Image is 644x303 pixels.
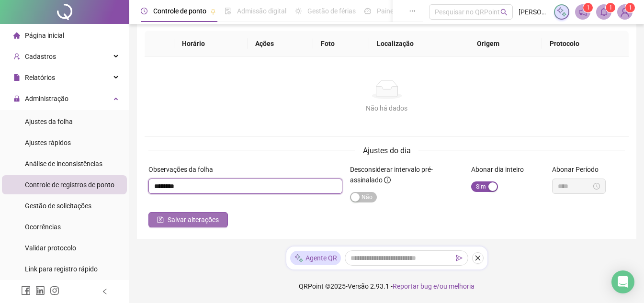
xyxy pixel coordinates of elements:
[141,8,147,14] span: clock-circle
[609,4,612,11] span: 1
[25,32,64,39] span: Página inicial
[583,3,593,12] sup: 1
[248,31,313,57] th: Ações
[13,74,20,81] span: file
[364,8,371,14] span: dashboard
[471,164,530,175] label: Abonar dia inteiro
[556,7,567,17] img: sparkle-icon.fc2bf0ac1784a2077858766a79e2daf3.svg
[102,288,108,295] span: left
[384,177,391,183] span: info-circle
[25,139,71,146] span: Ajustes rápidos
[25,160,102,168] span: Análise de inconsistências
[148,212,228,227] button: Salvar alterações
[542,31,629,57] th: Protocolo
[168,214,219,225] span: Salvar alterações
[25,244,76,252] span: Validar protocolo
[611,270,634,293] div: Open Intercom Messenger
[157,216,164,223] span: save
[625,3,635,12] sup: Atualize o seu contato no menu Meus Dados
[25,223,61,231] span: Ocorrências
[129,269,644,303] footer: QRPoint © 2025 - 2.93.1 -
[578,8,587,16] span: notification
[377,7,414,15] span: Painel do DP
[13,32,20,39] span: home
[369,31,470,57] th: Localização
[35,286,45,295] span: linkedin
[393,282,475,290] span: Reportar bug e/ou melhoria
[21,286,31,295] span: facebook
[294,253,304,263] img: sparkle-icon.fc2bf0ac1784a2077858766a79e2daf3.svg
[599,8,608,16] span: bell
[606,3,615,12] sup: 1
[475,255,481,261] span: close
[25,74,55,81] span: Relatórios
[552,164,605,175] label: Abonar Período
[25,265,98,273] span: Link para registro rápido
[290,251,341,265] div: Agente QR
[210,9,216,14] span: pushpin
[519,7,548,17] span: [PERSON_NAME]
[13,95,20,102] span: lock
[350,166,433,184] span: Desconsiderar intervalo pré-assinalado
[174,31,248,57] th: Horário
[25,202,91,210] span: Gestão de solicitações
[50,286,59,295] span: instagram
[25,118,73,125] span: Ajustes da folha
[409,8,416,14] span: ellipsis
[500,9,508,16] span: search
[25,181,114,189] span: Controle de registros de ponto
[25,53,56,60] span: Cadastros
[363,146,411,155] span: Ajustes do dia
[587,4,590,11] span: 1
[13,53,20,60] span: user-add
[456,255,463,261] span: send
[629,4,632,11] span: 1
[307,7,356,15] span: Gestão de férias
[25,95,68,102] span: Administração
[156,103,617,113] div: Não há dados
[148,164,219,175] label: Observações da folha
[153,7,206,15] span: Controle de ponto
[295,8,302,14] span: sun
[618,5,632,19] img: 53874
[237,7,286,15] span: Admissão digital
[348,282,369,290] span: Versão
[469,31,542,57] th: Origem
[225,8,231,14] span: file-done
[313,31,369,57] th: Foto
